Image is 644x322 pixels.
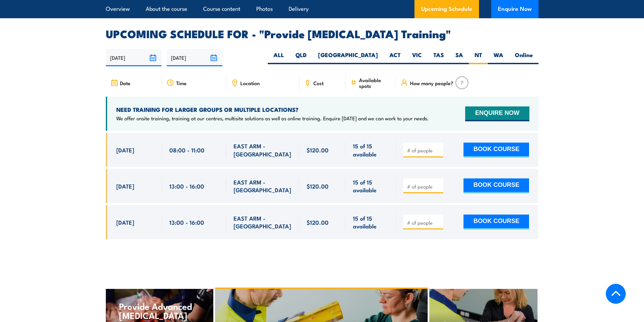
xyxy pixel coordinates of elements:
[169,182,204,190] span: 13:00 - 16:00
[463,215,529,229] button: BOOK COURSE
[120,80,130,86] span: Date
[313,80,324,86] span: Cost
[509,51,539,64] label: Online
[290,51,312,64] label: QLD
[116,146,134,154] span: [DATE]
[234,214,292,230] span: EAST ARM - [GEOGRAPHIC_DATA]
[463,143,529,157] button: BOOK COURSE
[106,49,162,66] input: From date
[465,106,529,121] button: ENQUIRE NOW
[240,80,260,86] span: Location
[307,146,329,154] span: $120.00
[307,218,329,226] span: $120.00
[407,219,441,226] input: # of people
[469,51,488,64] label: NT
[450,51,469,64] label: SA
[359,77,391,89] span: Available spots
[234,142,292,158] span: EAST ARM - [GEOGRAPHIC_DATA]
[169,146,205,154] span: 08:00 - 11:00
[407,183,441,190] input: # of people
[353,142,388,158] span: 15 of 15 available
[307,182,329,190] span: $120.00
[410,80,453,86] span: How many people?
[407,147,441,154] input: # of people
[353,214,388,230] span: 15 of 15 available
[406,51,428,64] label: VIC
[312,51,384,64] label: [GEOGRAPHIC_DATA]
[116,106,429,113] h4: NEED TRAINING FOR LARGER GROUPS OR MULTIPLE LOCATIONS?
[234,178,292,194] span: EAST ARM - [GEOGRAPHIC_DATA]
[169,218,204,226] span: 13:00 - 16:00
[463,178,529,193] button: BOOK COURSE
[353,178,388,194] span: 15 of 15 available
[116,182,134,190] span: [DATE]
[384,51,406,64] label: ACT
[268,51,290,64] label: ALL
[428,51,450,64] label: TAS
[176,80,187,86] span: Time
[116,115,429,122] p: We offer onsite training, training at our centres, multisite solutions as well as online training...
[488,51,509,64] label: WA
[106,29,539,38] h2: UPCOMING SCHEDULE FOR - "Provide [MEDICAL_DATA] Training"
[167,49,222,66] input: To date
[116,218,134,226] span: [DATE]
